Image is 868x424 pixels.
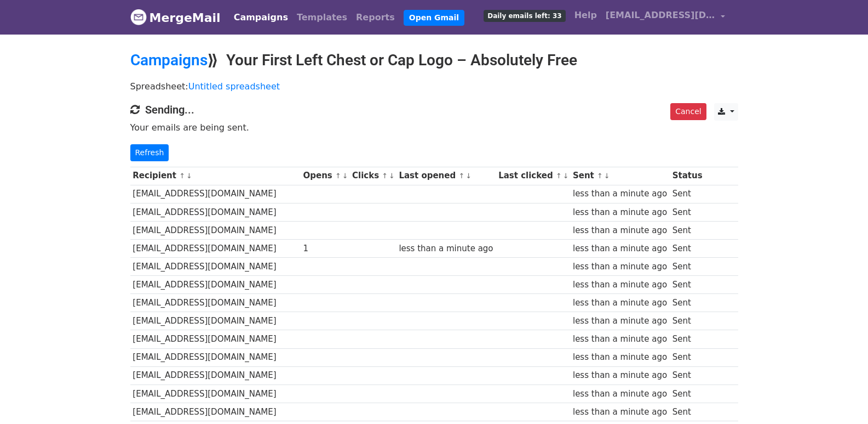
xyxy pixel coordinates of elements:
td: [EMAIL_ADDRESS][DOMAIN_NAME] [130,366,301,385]
td: [EMAIL_ADDRESS][DOMAIN_NAME] [130,348,301,366]
div: 1 [303,242,347,255]
td: [EMAIL_ADDRESS][DOMAIN_NAME] [130,239,301,257]
td: Sent [670,294,705,312]
a: ↑ [597,172,603,180]
td: [EMAIL_ADDRESS][DOMAIN_NAME] [130,258,301,276]
div: less than a minute ago [399,242,493,255]
a: Campaigns [130,51,208,69]
div: less than a minute ago [573,206,667,219]
a: [EMAIL_ADDRESS][DOMAIN_NAME] [601,4,729,30]
h2: ⟫ Your First Left Chest or Cap Logo – Absolutely Free [130,51,738,70]
td: [EMAIL_ADDRESS][DOMAIN_NAME] [130,221,301,239]
p: Spreadsheet: [130,81,738,92]
div: less than a minute ago [573,351,667,364]
th: Last clicked [496,167,570,185]
td: [EMAIL_ADDRESS][DOMAIN_NAME] [130,312,301,330]
a: Templates [292,7,352,29]
td: Sent [670,258,705,276]
a: ↓ [563,172,569,180]
td: Sent [670,239,705,257]
a: ↓ [389,172,395,180]
a: ↓ [342,172,348,180]
td: Sent [670,185,705,203]
td: Sent [670,221,705,239]
td: [EMAIL_ADDRESS][DOMAIN_NAME] [130,330,301,348]
a: MergeMail [130,6,221,29]
a: Help [570,4,601,26]
th: Clicks [349,167,396,185]
a: ↑ [458,172,464,180]
td: [EMAIL_ADDRESS][DOMAIN_NAME] [130,276,301,294]
p: Your emails are being sent. [130,122,738,133]
th: Recipient [130,167,301,185]
td: Sent [670,330,705,348]
div: less than a minute ago [573,188,667,200]
a: ↓ [186,172,192,180]
td: [EMAIL_ADDRESS][DOMAIN_NAME] [130,294,301,312]
a: Refresh [130,144,169,161]
div: less than a minute ago [573,297,667,309]
td: Sent [670,403,705,421]
a: Reports [352,7,399,29]
span: [EMAIL_ADDRESS][DOMAIN_NAME] [606,9,715,22]
div: less than a minute ago [573,333,667,346]
th: Status [670,167,705,185]
a: Open Gmail [404,10,464,26]
td: Sent [670,348,705,366]
td: [EMAIL_ADDRESS][DOMAIN_NAME] [130,203,301,221]
a: Campaigns [229,7,292,29]
th: Last opened [396,167,496,185]
div: less than a minute ago [573,279,667,291]
div: less than a minute ago [573,388,667,400]
th: Sent [570,167,670,185]
td: [EMAIL_ADDRESS][DOMAIN_NAME] [130,185,301,203]
a: Cancel [670,103,706,120]
a: ↑ [382,172,388,180]
td: [EMAIL_ADDRESS][DOMAIN_NAME] [130,403,301,421]
td: Sent [670,276,705,294]
img: MergeMail logo [130,9,147,25]
div: less than a minute ago [573,261,667,273]
h4: Sending... [130,103,738,116]
div: less than a minute ago [573,224,667,237]
a: ↑ [335,172,341,180]
td: Sent [670,312,705,330]
div: less than a minute ago [573,369,667,382]
span: Daily emails left: 33 [484,10,565,22]
div: less than a minute ago [573,242,667,255]
a: Daily emails left: 33 [479,4,570,26]
a: Untitled spreadsheet [188,81,280,92]
a: ↓ [604,172,610,180]
td: Sent [670,366,705,385]
div: less than a minute ago [573,406,667,419]
a: ↓ [465,172,472,180]
td: Sent [670,385,705,403]
div: less than a minute ago [573,315,667,327]
td: [EMAIL_ADDRESS][DOMAIN_NAME] [130,385,301,403]
a: ↑ [179,172,185,180]
a: ↑ [556,172,562,180]
td: Sent [670,203,705,221]
th: Opens [301,167,350,185]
